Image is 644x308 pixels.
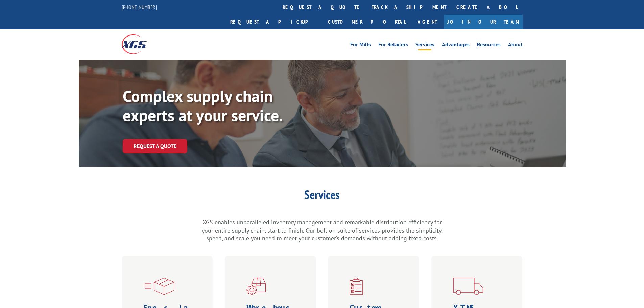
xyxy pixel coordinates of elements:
a: About [508,42,523,49]
a: Request a Quote [123,139,187,153]
p: Complex supply chain experts at your service. [123,87,326,125]
img: xgs-icon-specialized-ltl-red [143,278,174,295]
h1: Services [200,189,444,204]
img: xgs-icon-warehouseing-cutting-fulfillment-red [246,278,266,295]
a: For Mills [350,42,371,49]
a: Resources [477,42,501,49]
a: For Retailers [378,42,408,49]
a: Customer Portal [323,15,411,29]
img: xgs-icon-transportation-forms-red [453,278,483,295]
p: XGS enables unparalleled inventory management and remarkable distribution efficiency for your ent... [200,218,444,242]
a: Services [415,42,434,49]
a: Agent [411,15,444,29]
a: [PHONE_NUMBER] [122,4,157,10]
a: Advantages [442,42,470,49]
img: xgs-icon-custom-logistics-solutions-red [350,278,363,295]
a: Request a pickup [225,15,323,29]
a: Join Our Team [444,15,523,29]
